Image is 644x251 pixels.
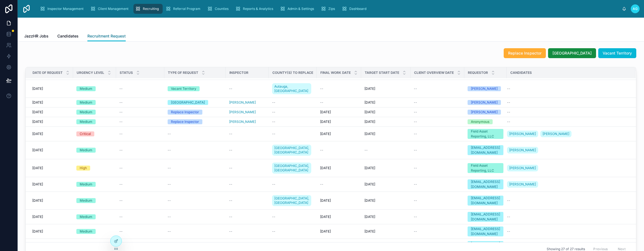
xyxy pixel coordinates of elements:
[414,110,461,114] a: --
[272,182,313,187] a: --
[80,166,87,171] div: High
[168,86,222,91] a: Vacant Territory
[229,198,265,203] a: --
[32,120,70,124] a: [DATE]
[507,215,629,219] a: --
[168,132,171,136] span: --
[468,71,488,75] span: Requestor
[272,132,275,136] span: --
[507,229,629,234] a: --
[133,4,163,14] a: Recruiting
[364,182,407,187] a: [DATE]
[119,132,123,136] span: --
[32,198,70,203] a: [DATE]
[80,86,92,91] div: Medium
[468,86,503,91] a: [PERSON_NAME]
[414,198,461,203] a: --
[272,82,313,95] a: Autauga, [GEOGRAPHIC_DATA]
[468,241,503,251] a: [EMAIL_ADDRESS][DOMAIN_NAME]
[278,4,318,14] a: Admin & Settings
[272,83,311,94] a: Autauga, [GEOGRAPHIC_DATA]
[119,198,123,203] span: --
[364,215,375,219] span: [DATE]
[119,110,123,114] span: --
[414,110,417,114] span: --
[168,198,222,203] a: --
[320,71,351,75] span: Final Work Date
[598,48,636,58] button: Vacant Territory
[120,71,133,75] span: Status
[504,48,546,58] button: Replace Inspector
[468,179,503,189] a: [EMAIL_ADDRESS][DOMAIN_NAME]
[32,215,70,219] a: [DATE]
[507,165,538,171] a: [PERSON_NAME]
[229,132,232,136] span: --
[414,87,461,91] a: --
[414,100,417,105] span: --
[119,148,123,152] span: --
[414,71,454,75] span: Client Overview Date
[229,100,256,105] a: [PERSON_NAME]
[414,120,461,124] a: --
[507,181,538,188] a: [PERSON_NAME]
[364,87,375,91] span: [DATE]
[320,87,358,91] a: --
[76,229,113,234] a: Medium
[414,229,417,234] span: --
[603,50,632,56] span: Vacant Territory
[471,179,500,189] div: [EMAIL_ADDRESS][DOMAIN_NAME]
[205,4,232,14] a: Counties
[98,7,128,11] span: Client Management
[229,229,232,234] span: --
[32,87,70,91] a: [DATE]
[76,214,113,219] a: Medium
[229,182,232,187] span: --
[76,110,113,115] a: Medium
[119,182,123,187] span: --
[88,4,132,14] a: Client Management
[215,7,229,11] span: Counties
[364,132,375,136] span: [DATE]
[509,132,536,136] span: [PERSON_NAME]
[320,110,331,114] span: [DATE]
[272,110,275,114] span: --
[272,100,275,105] span: --
[168,182,222,187] a: --
[80,119,92,124] div: Medium
[364,166,375,170] span: [DATE]
[80,148,92,153] div: Medium
[32,110,70,114] a: [DATE]
[119,100,123,105] span: --
[229,120,256,124] a: [PERSON_NAME]
[229,132,265,136] a: --
[272,194,313,207] a: [GEOGRAPHIC_DATA], [GEOGRAPHIC_DATA]
[320,110,358,114] a: [DATE]
[87,33,126,39] span: Recruitment Request
[272,161,313,175] a: [GEOGRAPHIC_DATA], [GEOGRAPHIC_DATA]
[507,110,629,114] a: --
[274,146,309,155] span: [GEOGRAPHIC_DATA], [GEOGRAPHIC_DATA]
[340,4,370,14] a: Dashboard
[80,229,92,234] div: Medium
[507,131,538,137] a: [PERSON_NAME]
[364,198,407,203] a: [DATE]
[32,215,43,219] span: [DATE]
[507,129,629,138] a: [PERSON_NAME][PERSON_NAME]
[414,120,417,124] span: --
[33,71,63,75] span: Date of Request
[320,198,358,203] a: [DATE]
[87,31,126,42] a: Recruitment Request
[507,87,629,91] a: --
[171,119,199,124] div: Replace Inspector
[168,229,171,234] span: --
[143,7,159,11] span: Recruiting
[164,4,204,14] a: Referral Program
[471,119,489,124] div: Anonymous
[272,120,313,124] a: --
[414,182,461,187] a: --
[229,148,232,152] span: --
[32,198,43,203] span: [DATE]
[328,7,335,11] span: Zips
[229,110,256,114] a: [PERSON_NAME]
